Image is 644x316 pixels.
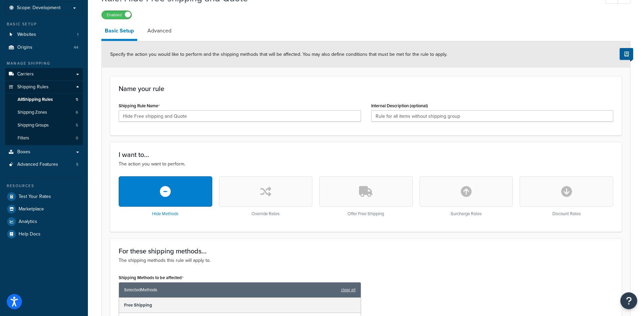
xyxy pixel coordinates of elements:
[341,285,356,295] a: clear all
[5,41,83,54] a: Origins44
[76,135,78,141] span: 0
[5,203,83,215] a: Marketplace
[5,228,83,240] a: Help Docs
[18,97,53,103] span: All Shipping Rules
[5,61,83,66] div: Manage Shipping
[17,71,34,77] span: Carriers
[119,103,160,109] label: Shipping Rule Name
[5,106,83,119] a: Shipping Zones6
[5,158,83,171] a: Advanced Features5
[5,119,83,132] a: Shipping Groups5
[5,146,83,158] a: Boxes
[319,176,413,217] div: Offer Free Shipping
[219,176,313,217] div: Override Rates
[76,110,78,115] span: 6
[5,183,83,189] div: Resources
[5,119,83,132] li: Shipping Groups
[101,23,137,41] a: Basic Setup
[119,176,212,217] div: Hide Methods
[18,135,29,141] span: Filters
[5,132,83,144] li: Filters
[5,68,83,81] a: Carriers
[74,45,78,50] span: 44
[5,106,83,119] li: Shipping Zones
[371,103,428,108] label: Internal Description (optional)
[520,176,613,217] div: Discount Rates
[18,110,47,115] span: Shipping Zones
[102,11,132,19] label: Enabled
[17,32,36,38] span: Websites
[144,23,175,39] a: Advanced
[620,292,637,309] button: Open Resource Center
[620,48,633,60] button: Show Help Docs
[76,97,78,103] span: 5
[5,21,83,27] div: Basic Setup
[17,45,32,50] span: Origins
[5,158,83,171] li: Advanced Features
[5,132,83,144] a: Filters0
[18,122,49,128] span: Shipping Groups
[119,257,613,264] p: The shipping methods this rule will apply to.
[5,93,83,106] a: AllShipping Rules5
[119,298,361,313] div: Free Shipping
[19,219,37,225] span: Analytics
[5,41,83,54] li: Origins
[5,190,83,203] a: Test Your Rates
[119,275,184,280] label: Shipping Methods to be affected
[76,122,78,128] span: 5
[17,5,61,11] span: Scope: Development
[119,151,613,158] h3: I want to...
[119,247,613,255] h3: For these shipping methods...
[17,162,58,167] span: Advanced Features
[17,84,49,90] span: Shipping Rules
[5,216,83,228] a: Analytics
[420,176,513,217] div: Surcharge Rates
[19,231,41,237] span: Help Docs
[76,162,78,167] span: 5
[5,81,83,145] li: Shipping Rules
[77,32,78,38] span: 1
[5,28,83,41] li: Websites
[17,149,30,155] span: Boxes
[19,194,51,200] span: Test Your Rates
[110,51,447,58] span: Specify the action you would like to perform and the shipping methods that will be affected. You ...
[124,285,338,295] span: Selected Methods
[5,81,83,93] a: Shipping Rules
[119,160,613,168] p: The action you want to perform.
[19,206,44,212] span: Marketplace
[119,85,613,92] h3: Name your rule
[5,28,83,41] a: Websites1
